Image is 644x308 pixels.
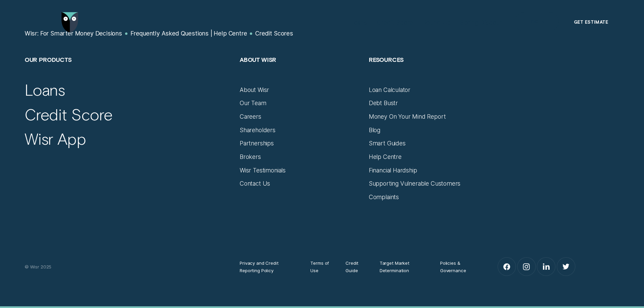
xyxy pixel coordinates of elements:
[310,259,332,274] a: Terms of Use
[380,259,427,274] a: Target Market Determination
[563,12,619,32] a: Get Estimate
[377,19,413,26] div: Credit Score
[518,258,535,276] a: Instagram
[240,113,261,120] a: Careers
[440,259,477,274] a: Policies & Governance
[240,140,274,147] a: Partnerships
[369,56,491,86] h2: Resources
[240,167,286,174] a: Wisr Testimonials
[25,56,232,86] h2: Our Products
[350,19,367,26] div: Loans
[369,99,398,107] a: Debt Bustr
[369,86,410,94] a: Loan Calculator
[22,12,42,32] button: Open Menu
[369,153,402,161] a: Help Centre
[369,140,406,147] a: Smart Guides
[498,258,516,276] a: Facebook
[25,104,113,124] a: Credit Score
[240,99,266,107] a: Our Team
[369,167,417,174] a: Financial Hardship
[369,180,461,187] a: Supporting Vulnerable Customers
[557,258,575,276] a: Twitter
[240,56,361,86] h2: About Wisr
[369,113,446,120] a: Money On Your Mind Report
[460,19,505,26] div: Spring Discount
[369,193,399,201] a: Complaints
[21,263,236,270] div: © Wisr 2025
[514,12,559,32] button: Log in
[240,180,270,187] a: Contact Us
[240,259,297,274] a: Privacy and Credit Reporting Policy
[369,126,380,134] a: Blog
[25,129,86,148] a: Wisr App
[423,19,451,26] div: Round Up
[240,153,261,161] a: Brokers
[537,258,555,276] a: LinkedIn
[62,12,78,32] img: Wisr
[240,86,269,94] a: About Wisr
[25,80,65,99] a: Loans
[345,259,366,274] a: Credit Guide
[240,126,276,134] a: Shareholders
